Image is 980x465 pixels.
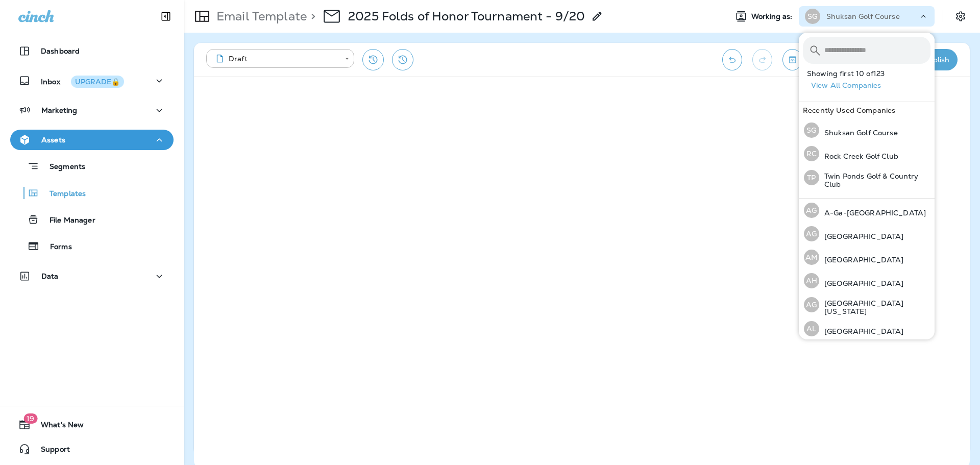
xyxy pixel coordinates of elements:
button: Undo [722,49,742,70]
p: Email Template [212,9,307,24]
p: 2025 Folds of Honor Tournament - 9/20 [348,9,585,24]
div: AH [804,273,819,288]
p: [GEOGRAPHIC_DATA] [819,279,903,287]
button: Toggle preview [782,49,802,70]
p: [GEOGRAPHIC_DATA] [819,232,903,240]
button: AH[GEOGRAPHIC_DATA] [799,269,935,292]
p: > [307,9,315,24]
p: Forms [40,242,72,252]
span: 19 [23,413,37,424]
div: UPGRADE🔒 [75,78,120,85]
button: TPTwin Ponds Golf & Country Club [799,165,935,190]
button: Support [10,439,174,459]
p: [GEOGRAPHIC_DATA] [US_STATE] [819,299,930,315]
p: Marketing [41,106,77,114]
button: Dashboard [10,41,174,61]
p: [GEOGRAPHIC_DATA] [819,256,903,264]
p: Templates [39,189,86,199]
button: View All Companies [807,78,935,93]
button: File Manager [10,209,174,230]
div: Draft [213,54,338,64]
div: AG [804,297,819,312]
p: Inbox [41,76,124,86]
p: File Manager [39,216,95,226]
button: Marketing [10,100,174,120]
div: Recently Used Companies [799,102,935,118]
button: Data [10,266,174,286]
button: UPGRADE🔒 [71,76,124,88]
div: AG [804,203,819,218]
p: Assets [41,136,65,144]
button: AG[GEOGRAPHIC_DATA] [US_STATE] [799,292,935,317]
button: AL[GEOGRAPHIC_DATA] [799,317,935,340]
button: Forms [10,235,174,257]
span: Support [31,445,70,457]
div: RC [804,146,819,161]
span: What's New [31,421,84,433]
p: A-Ga-[GEOGRAPHIC_DATA] [819,209,926,217]
button: 19What's New [10,414,174,435]
div: AL [804,321,819,336]
p: [GEOGRAPHIC_DATA] [819,327,903,335]
p: Dashboard [41,47,80,55]
p: Twin Ponds Golf & Country Club [819,172,930,188]
button: InboxUPGRADE🔒 [10,70,174,91]
button: AGA-Ga-[GEOGRAPHIC_DATA] [799,199,935,222]
p: Data [41,272,59,280]
div: TP [804,170,819,185]
button: Assets [10,130,174,150]
button: AG[GEOGRAPHIC_DATA] [799,222,935,246]
div: SG [804,123,819,138]
div: SG [805,9,820,24]
span: Working as: [751,12,795,21]
div: AM [804,250,819,265]
button: Collapse Sidebar [152,6,180,27]
p: Shuksan Golf Course [826,12,900,20]
p: Shuksan Golf Course [819,129,898,137]
p: Showing first 10 of 123 [807,69,935,78]
div: AG [804,226,819,241]
button: View Changelog [392,49,413,70]
p: Rock Creek Golf Club [819,152,898,160]
button: AM[GEOGRAPHIC_DATA] [799,246,935,269]
button: Restore from previous version [362,49,384,70]
button: SGShuksan Golf Course [799,118,935,142]
p: Segments [39,162,85,173]
button: RCRock Creek Golf Club [799,142,935,165]
button: Settings [951,7,970,26]
button: Segments [10,155,174,177]
button: Templates [10,182,174,204]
